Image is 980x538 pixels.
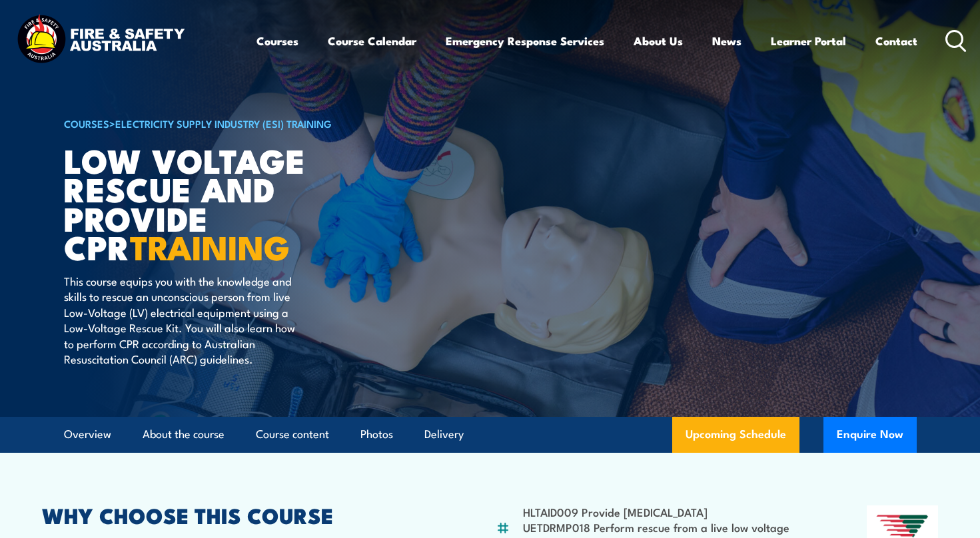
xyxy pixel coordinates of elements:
[64,115,393,131] h6: >
[130,220,290,272] strong: TRAINING
[712,23,741,59] a: News
[64,145,393,260] h1: Low Voltage Rescue and Provide CPR
[64,417,111,452] a: Overview
[64,116,109,131] a: COURSES
[256,417,329,452] a: Course content
[875,23,917,59] a: Contact
[360,417,393,452] a: Photos
[256,23,298,59] a: Courses
[64,273,307,366] p: This course equips you with the knowledge and skills to rescue an unconscious person from live Lo...
[328,23,416,59] a: Course Calendar
[823,417,917,453] button: Enquire Now
[523,504,802,519] li: HLTAID009 Provide [MEDICAL_DATA]
[143,417,225,452] a: About the course
[115,116,332,131] a: Electricity Supply Industry (ESI) Training
[42,505,431,524] h2: WHY CHOOSE THIS COURSE
[446,23,604,59] a: Emergency Response Services
[771,23,846,59] a: Learner Portal
[672,417,799,453] a: Upcoming Schedule
[424,417,464,452] a: Delivery
[634,23,683,59] a: About Us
